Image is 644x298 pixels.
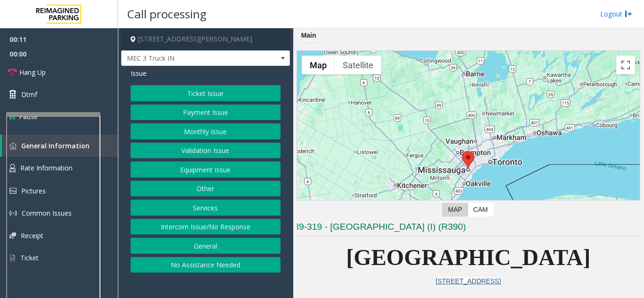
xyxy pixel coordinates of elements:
div: 1 Robert Speck Parkway, Mississauga, ON [462,151,474,169]
button: Payment Issue [131,105,281,121]
img: logout [625,9,632,19]
button: Toggle fullscreen view [616,56,635,74]
button: Ticket Issue [131,85,281,101]
button: Equipment Issue [131,161,281,177]
button: Monthly Issue [131,123,281,139]
a: [STREET_ADDRESS] [436,277,501,285]
label: Map [442,203,468,217]
label: CAM [468,203,494,217]
h4: [STREET_ADDRESS][PERSON_NAME] [121,28,290,50]
span: MEC 3 Truck IN [122,51,256,66]
button: Show satellite imagery [335,56,381,74]
span: [GEOGRAPHIC_DATA] [346,245,590,270]
button: General [131,238,281,254]
span: Issue [131,68,147,78]
button: Intercom Issue/No Response [131,219,281,235]
h3: Call processing [123,2,211,25]
span: Dtmf [21,89,37,99]
button: Validation Issue [131,143,281,159]
span: Pause [19,112,38,121]
button: Show street map [302,56,335,74]
button: No Assistance Needed [131,257,281,273]
a: Logout [600,9,632,19]
div: Main [299,28,319,43]
button: Services [131,200,281,216]
a: General Information [2,135,118,157]
button: Other [131,181,281,197]
span: Hang Up [19,67,46,77]
h3: I9-319 - [GEOGRAPHIC_DATA] (I) (R390) [297,221,640,236]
